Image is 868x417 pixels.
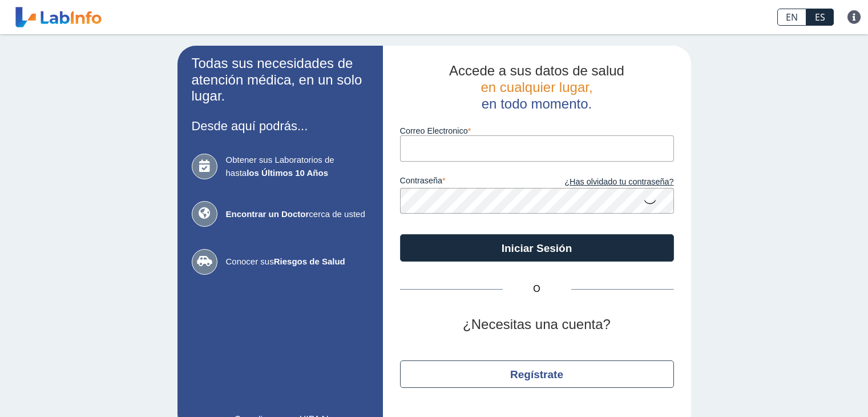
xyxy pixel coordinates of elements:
b: Riesgos de Salud [274,256,345,266]
a: ES [806,9,834,26]
b: los Últimos 10 Años [247,168,328,178]
a: EN [777,9,806,26]
span: O [503,282,571,296]
h2: Todas sus necesidades de atención médica, en un solo lugar. [192,55,369,105]
a: ¿Has olvidado tu contraseña? [537,176,674,189]
label: Correo Electronico [400,126,674,135]
span: Obtener sus Laboratorios de hasta [226,154,369,179]
span: en cualquier lugar, [481,79,592,95]
label: contraseña [400,176,537,189]
iframe: Help widget launcher [766,372,855,404]
span: Accede a sus datos de salud [449,63,624,78]
h3: Desde aquí podrás... [192,119,369,133]
span: Conocer sus [226,255,369,268]
span: en todo momento. [482,96,592,111]
h2: ¿Necesitas una cuenta? [400,316,674,333]
span: cerca de usted [226,208,369,221]
b: Encontrar un Doctor [226,209,309,219]
button: Regístrate [400,360,674,388]
button: Iniciar Sesión [400,234,674,262]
